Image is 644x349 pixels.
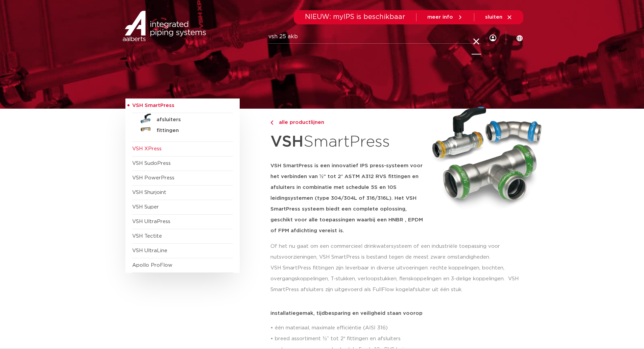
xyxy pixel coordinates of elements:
[132,234,162,239] a: VSH Tectite
[132,113,233,124] a: afsluiters
[270,118,423,127] a: alle productlijnen
[270,121,273,125] img: chevron-right.svg
[270,241,519,295] p: Of het nu gaat om een commercieel drinkwatersysteem of een industriële toepassing voor nutsvoorzi...
[485,14,512,20] a: sluiten
[305,14,405,20] span: NIEUW: myIPS is beschikbaar
[132,175,174,180] a: VSH PowerPress
[132,124,233,135] a: fittingen
[270,163,423,233] strong: VSH SmartPress is een innovatief IPS press-systeem voor het verbinden van ½” tot 2″ ASTM A312 RVS...
[427,15,453,20] span: meer info
[270,129,423,155] h1: SmartPress
[132,248,167,253] a: VSH UltraLine
[157,117,223,123] h5: afsluiters
[275,120,324,125] span: alle productlijnen
[132,190,166,195] a: VSH Shurjoint
[132,146,162,151] a: VSH XPress
[485,15,502,20] span: sluiten
[427,14,463,20] a: meer info
[132,204,159,210] a: VSH Super
[132,161,171,166] a: VSH SudoPress
[132,219,170,224] a: VSH UltraPress
[157,128,223,134] h5: fittingen
[268,30,481,44] input: zoeken...
[132,263,172,268] a: Apollo ProFlow
[270,311,519,316] p: installatiegemak, tijdbesparing en veiligheid staan voorop
[132,103,174,108] span: VSH SmartPress
[490,24,496,52] div: my IPS
[270,134,304,150] strong: VSH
